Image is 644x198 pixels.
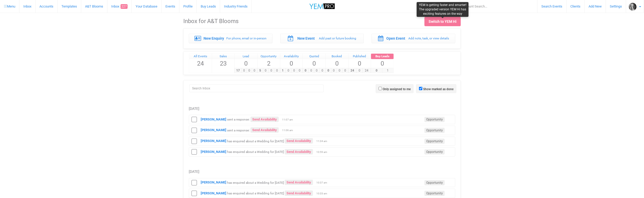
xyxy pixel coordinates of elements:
span: 0 [252,68,257,73]
span: 0 [280,59,303,68]
span: 0 [337,68,342,73]
span: Opportunity [424,139,445,144]
span: 10:59 am [316,150,329,154]
small: sent a response: [227,118,250,121]
span: 0 [319,68,325,73]
div: YEM is getting faster and smarter! The upgraded version YEM Hi has exciting features on the way [417,2,468,17]
span: 24 [348,68,356,73]
span: 0 [285,68,291,73]
h5: [DATE] [189,170,455,174]
a: Quoted [303,54,325,59]
span: 0 [325,68,331,73]
span: 0 [371,59,394,68]
span: 0 [235,59,257,68]
span: 24 [189,59,212,68]
a: Send Availability [285,138,313,144]
a: Buy Leads [371,54,394,59]
div: Published [348,54,371,59]
a: Send Availability [285,149,313,154]
a: Booked [326,54,348,59]
span: 0 [308,68,314,73]
a: New Enquiry For phone, email or in-person [189,34,272,43]
a: New Event Add past or future booking [280,34,364,43]
h1: Inbox for A&T Blooms [183,18,244,24]
span: 0 [303,59,325,68]
h5: [DATE] [189,107,455,111]
span: 0 [303,68,309,73]
strong: [PERSON_NAME] [201,191,226,195]
span: 5 [257,68,263,73]
span: 0 [291,68,297,73]
label: Show marked as done [423,87,453,91]
span: 0 [297,68,303,73]
small: has enquired about a Wedding for [DATE] [227,150,284,154]
span: 10:37 am [316,181,329,185]
label: New Event [297,36,315,41]
a: [PERSON_NAME] [201,128,226,132]
span: Opportunity [424,191,445,196]
span: 1 [382,68,394,73]
a: Opportunity [257,54,280,59]
span: Clients [570,4,580,8]
span: 0 [268,68,274,73]
span: 0 [331,68,337,73]
span: 0 [348,59,371,68]
small: Add past or future booking [319,37,356,40]
span: 0 [263,68,269,73]
a: All Events [189,54,212,59]
span: Opportunity [424,117,445,122]
a: Sales [212,54,235,59]
span: 1 [280,68,286,73]
span: 10:33 am [316,192,329,195]
span: 227 [121,4,128,9]
span: 0 [247,68,252,73]
label: New Enquiry [204,36,224,41]
small: sent a response: [227,128,250,132]
a: [PERSON_NAME] [201,150,226,154]
a: Lead [235,54,257,59]
div: Switch to YEM Hi [429,19,457,24]
span: Opportunity [424,128,445,133]
span: Opportunity [424,149,445,154]
strong: [PERSON_NAME] [201,180,226,184]
span: 24 [362,68,371,73]
label: Open Event [386,36,405,41]
a: Send Availability [250,127,279,133]
span: 17 [234,68,242,73]
span: 0 [314,68,320,73]
small: For phone, email or in-person [226,37,267,40]
a: Send Availability [285,190,313,196]
a: [PERSON_NAME] [201,139,226,143]
small: has enquired about a Wedding for [DATE] [227,192,284,195]
label: Only assigned to me [383,87,411,91]
span: 23 [212,59,235,68]
span: 0 [356,68,363,73]
span: 0 [342,68,348,73]
a: Availability [280,54,303,59]
small: has enquired about a Wedding for [DATE] [227,181,284,184]
a: Send Availability [250,117,279,122]
span: Opportunity [424,180,445,185]
small: Add note, task, or view details [408,37,449,40]
span: 0 [326,59,348,68]
a: Send Availability [285,180,313,185]
span: 0 [241,68,247,73]
a: [PERSON_NAME] [201,117,226,121]
span: 0 [371,68,382,73]
span: 11:06 am [282,129,295,132]
span: Add New [589,4,602,8]
small: has enquired about a Wedding for [DATE] [227,139,284,143]
span: Search Events [541,4,562,8]
a: Open Event Add note, task, or view details [372,34,455,43]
